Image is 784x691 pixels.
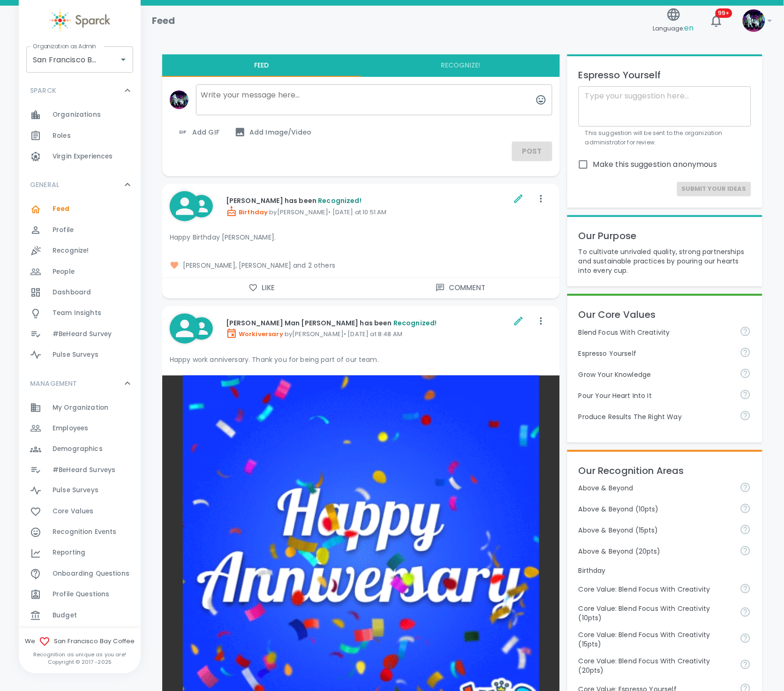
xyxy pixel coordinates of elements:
[361,54,560,77] button: Recognize!
[579,631,732,649] p: Core Value: Blend Focus With Creativity (15pts)
[53,570,129,579] span: Onboarding Questions
[19,262,141,282] a: People
[53,267,75,277] span: People
[162,54,560,77] div: interaction tabs
[53,288,91,297] span: Dashboard
[30,180,59,189] p: GENERAL
[579,247,751,275] p: To cultivate unrivaled quality, strong partnerships and sustainable practices by pouring our hear...
[19,199,141,219] a: Feed
[19,659,141,666] p: Copyright © 2017 - 2025
[740,633,751,644] svg: Achieve goals today and innovate for tomorrow
[19,126,141,146] div: Roles
[53,444,103,454] span: Demographics
[579,547,732,556] p: Above & Beyond (20pts)
[579,349,732,358] p: Espresso Yourself
[740,347,751,358] svg: Share your voice and your ideas
[579,484,732,493] p: Above & Beyond
[740,583,751,594] svg: Achieve goals today and innovate for tomorrow
[19,303,141,323] a: Team Insights
[19,585,141,605] a: Profile Questions
[19,636,141,647] span: We San Francisco Bay Coffee
[579,463,751,478] p: Our Recognition Areas
[393,318,437,328] span: Recognized!
[53,246,89,255] span: Recognize!
[19,481,141,501] a: Pulse Surveys
[579,228,751,243] p: Our Purpose
[585,128,745,147] p: This suggestion will be sent to the organization administrator for review.
[19,240,141,261] a: Recognize!
[361,278,560,298] button: Comment
[740,607,751,618] svg: Achieve goals today and innovate for tomorrow
[226,196,511,205] p: [PERSON_NAME] has been
[19,105,141,171] div: SPARCK
[19,522,141,543] a: Recognition Events
[226,328,511,339] p: by [PERSON_NAME] • [DATE] at 8:48 AM
[19,502,141,522] a: Core Values
[19,398,141,630] div: MANAGEMENT
[19,324,141,345] a: #BeHeard Survey
[19,543,141,563] a: Reporting
[19,146,141,167] a: Virgin Experiences
[19,398,141,418] a: My Organization
[649,4,698,38] button: Language:en
[19,369,141,398] div: MANAGEMENT
[53,424,88,433] span: Employees
[740,545,751,556] svg: For going above and beyond!
[19,199,141,369] div: GENERAL
[740,524,751,535] svg: For going above and beyond!
[226,318,511,328] p: [PERSON_NAME] Man [PERSON_NAME] has been
[19,606,141,626] a: Budget
[19,76,141,105] div: SPARCK
[177,127,219,138] span: Add GIF
[716,8,732,18] span: 99+
[19,345,141,365] div: Pulse Surveys
[19,418,141,439] a: Employees
[685,23,694,33] span: en
[579,566,751,576] p: Birthday
[593,159,717,170] span: Make this suggestion anonymous
[19,460,141,481] a: #BeHeard Surveys
[53,528,117,537] span: Recognition Events
[740,482,751,493] svg: For going above and beyond!
[19,439,141,459] a: Demographics
[53,403,108,413] span: My Organization
[53,611,77,621] span: Budget
[740,503,751,514] svg: For going above and beyond!
[740,368,751,379] svg: Follow your curiosity and learn together
[53,548,85,558] span: Reporting
[19,105,141,125] a: Organizations
[53,330,112,339] span: #BeHeard Survey
[19,651,141,659] p: Recognition as unique as you are!
[579,391,732,400] p: Pour Your Heart Into It
[579,585,732,594] p: Core Value: Blend Focus With Creativity
[19,564,141,585] div: Onboarding Questions
[170,261,552,270] span: [PERSON_NAME], [PERSON_NAME] and 2 others
[740,326,751,337] svg: Achieve goals today and innovate for tomorrow
[579,604,732,623] p: Core Value: Blend Focus With Creativity (10pts)
[53,486,98,496] span: Pulse Surveys
[740,410,751,421] svg: Find success working together and doing the right thing
[705,9,728,32] button: 99+
[30,86,56,95] p: SPARCK
[579,412,732,421] p: Produce Results The Right Way
[653,22,694,35] span: Language:
[53,466,115,475] span: #BeHeard Surveys
[579,68,751,83] p: Espresso Yourself
[33,42,96,50] label: Organization as Admin
[53,204,70,214] span: Feed
[226,206,511,217] p: by [PERSON_NAME] • [DATE] at 10:51 AM
[53,152,113,161] span: Virgin Experiences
